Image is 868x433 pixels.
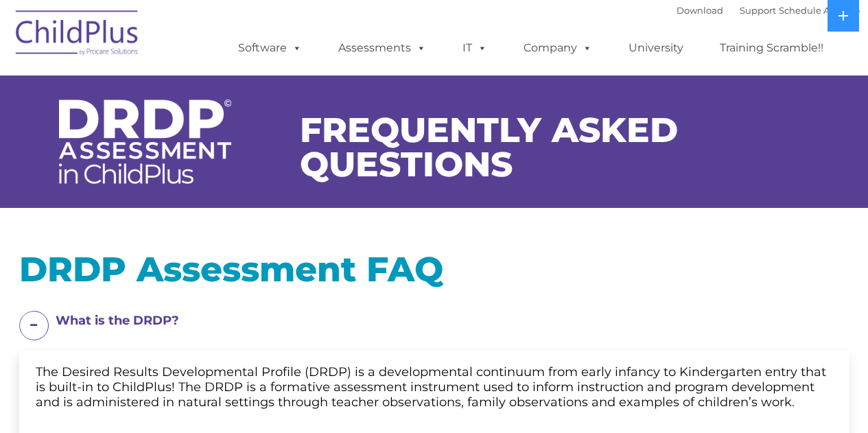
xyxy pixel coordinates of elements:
[9,1,146,69] img: ChildPlus by Procare Solutions
[677,5,860,16] font: |
[19,253,849,287] h1: DRDP Assessment FAQ
[510,34,606,62] a: Company
[677,5,723,16] a: Download
[224,34,316,62] a: Software
[300,113,858,182] h1: Frequently Asked Questions
[56,311,829,330] h4: What is the DRDP?
[325,34,440,62] a: Assessments
[59,100,231,184] img: DRDP Assessment in ChildPlus
[36,364,833,410] p: The Desired Results Developmental Profile (DRDP) is a developmental continuum from early infancy ...
[706,34,837,62] a: Training Scramble!!
[449,34,501,62] a: IT
[779,5,860,16] a: Schedule A Demo
[615,34,697,62] a: University
[740,5,776,16] a: Support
